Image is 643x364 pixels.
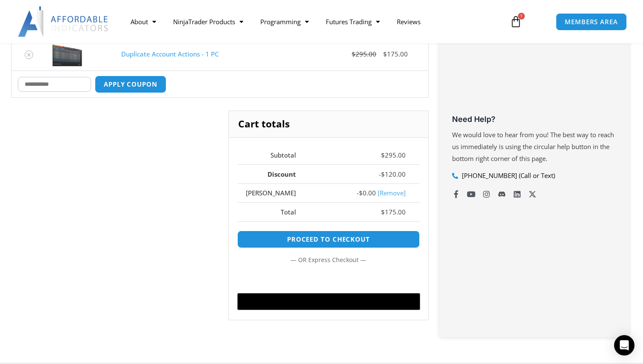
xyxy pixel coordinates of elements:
[379,170,381,178] span: -
[381,151,406,159] bdi: 295.00
[460,170,555,182] span: [PHONE_NUMBER] (Call or Text)
[452,114,616,124] h3: Need Help?
[452,130,614,163] span: We would love to hear from you! The best way to reach us immediately is using the circular help b...
[252,12,317,31] a: Programming
[352,50,356,58] span: $
[359,189,376,197] span: 0.00
[237,231,420,248] a: Proceed to checkout
[378,189,406,197] a: Remove mike coupon
[121,50,219,58] a: Duplicate Account Actions - 1 PC
[18,6,109,37] img: LogoAI | Affordable Indicators – NinjaTrader
[383,50,408,58] bdi: 175.00
[381,170,406,178] bdi: 120.00
[165,12,252,31] a: NinjaTrader Products
[122,12,501,31] nav: Menu
[122,12,165,31] a: About
[237,146,310,165] th: Subtotal
[614,335,634,356] div: Open Intercom Messenger
[518,13,525,20] span: 1
[565,19,618,25] span: MEMBERS AREA
[237,293,420,310] button: Buy with GPay
[237,164,310,183] th: Discount
[236,270,421,291] iframe: Secure express checkout frame
[556,13,627,31] a: MEMBERS AREA
[237,254,420,265] p: — or —
[359,189,363,197] span: $
[52,42,82,66] img: Screenshot 2024-08-26 15414455555 | Affordable Indicators – NinjaTrader
[317,12,388,31] a: Futures Trading
[381,208,406,216] bdi: 175.00
[383,50,387,58] span: $
[237,183,310,203] th: [PERSON_NAME]
[452,48,616,112] iframe: Customer reviews powered by Trustpilot
[310,183,420,203] td: -
[381,208,385,216] span: $
[229,111,428,137] h2: Cart totals
[237,202,310,221] th: Total
[381,151,385,159] span: $
[497,9,535,34] a: 1
[381,170,385,178] span: $
[95,76,166,93] button: Apply coupon
[352,50,376,58] bdi: 295.00
[388,12,429,31] a: Reviews
[25,51,33,59] a: Remove Duplicate Account Actions - 1 PC from cart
